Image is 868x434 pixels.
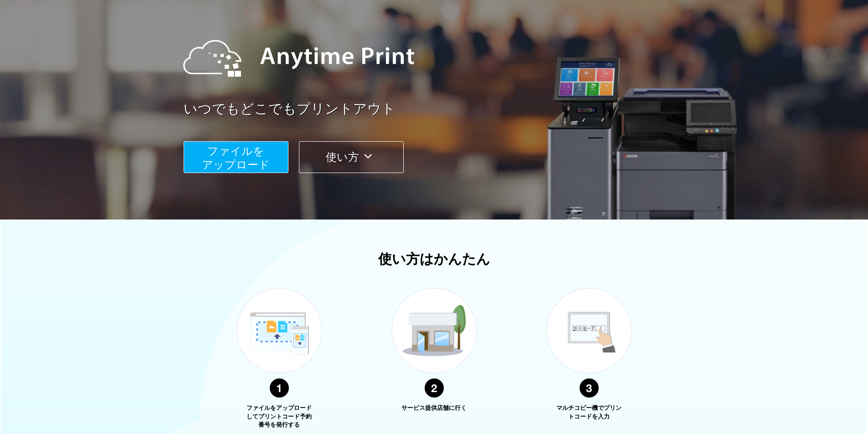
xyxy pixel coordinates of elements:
span: ファイルを ​​アップロード [202,145,270,171]
a: いつでもどこでもプリントアウト [184,99,708,119]
button: ファイルを​​アップロード [184,141,288,173]
p: マルチコピー機でプリントコードを入力 [555,404,623,421]
p: ファイルをアップロードしてプリントコード予約番号を発行する [245,404,313,429]
button: 使い方 [299,141,404,173]
p: サービス提供店舗に行く [400,404,468,413]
